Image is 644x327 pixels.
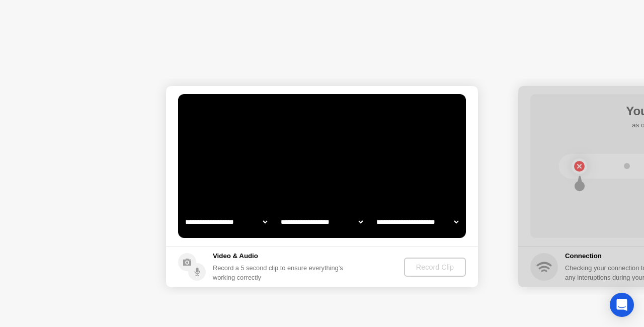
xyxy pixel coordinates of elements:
[408,263,462,271] div: Record Clip
[374,212,460,232] select: Available microphones
[213,251,347,261] h5: Video & Audio
[213,263,347,282] div: Record a 5 second clip to ensure everything’s working correctly
[183,212,269,232] select: Available cameras
[404,258,466,277] button: Record Clip
[610,293,634,317] div: Open Intercom Messenger
[279,212,365,232] select: Available speakers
